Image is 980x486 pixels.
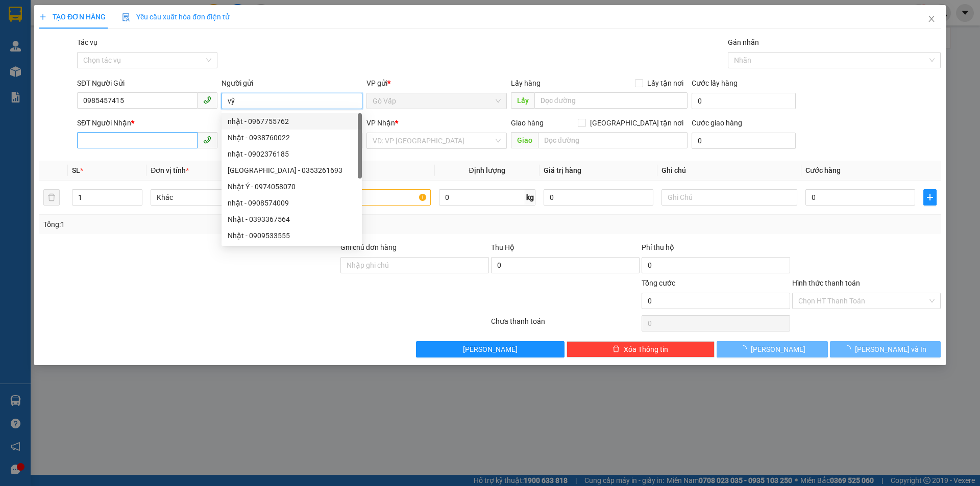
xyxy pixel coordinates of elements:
label: Cước giao hàng [692,119,742,127]
div: Nhật Châu - 0353261693 [222,162,362,178]
div: Nhật - 0909533555 [228,230,356,241]
div: nhật - 0908574009 [222,195,362,211]
span: Xóa Thông tin [624,344,668,355]
div: Nhật - 0909533555 [222,227,362,244]
div: nhật - 0902376185 [222,146,362,162]
span: close [927,15,936,23]
div: nhật - 0902376185 [228,148,356,160]
button: [PERSON_NAME] và In [830,341,941,357]
label: Gán nhãn [728,38,759,46]
span: delete [612,345,620,353]
span: Thu Hộ [491,243,514,251]
div: Nhật - 0393367564 [228,214,356,225]
span: environment [70,57,78,64]
span: phone [203,136,211,144]
input: Ghi Chú [661,189,797,206]
span: Gò Vấp [373,93,501,109]
div: Phí thu hộ [642,242,790,257]
span: [GEOGRAPHIC_DATA] tận nơi [586,117,688,129]
div: SĐT Người Gửi [77,78,217,89]
button: Close [917,5,946,34]
label: Tác vụ [77,38,97,46]
span: Lấy hàng [511,79,541,87]
span: Giá trị hàng [544,166,581,174]
input: Dọc đường [534,92,688,109]
div: nhật - 0967755762 [228,116,356,127]
th: Ghi chú [657,161,801,181]
span: loading [844,345,855,352]
span: Định lượng [469,166,505,174]
span: [PERSON_NAME] và In [855,344,926,355]
div: Người gửi [222,78,362,89]
span: Yêu cầu xuất hóa đơn điện tử [122,13,230,21]
button: [PERSON_NAME] [717,341,827,357]
span: Tổng cước [642,279,675,287]
b: 33 Bác Ái, P Phước Hội, TX Lagi [70,56,133,75]
img: icon [122,13,130,21]
label: Cước lấy hàng [692,79,738,87]
span: Khác [157,190,280,205]
button: delete [43,189,60,206]
span: TẠO ĐƠN HÀNG [39,13,106,21]
button: deleteXóa Thông tin [567,341,715,357]
span: Giao hàng [511,119,544,127]
span: [PERSON_NAME] [463,344,518,355]
img: logo.jpg [5,5,41,41]
div: Nhật Ý - 0974058070 [222,178,362,195]
div: VP gửi [366,78,507,89]
b: 148/31 [PERSON_NAME], P6, Q Gò Vấp [5,56,61,87]
input: 0 [544,189,653,206]
li: Mỹ Loan [5,5,148,24]
span: Cước hàng [805,166,841,174]
li: VP LaGi [70,43,136,55]
div: Nhật Ý - 0974058070 [228,181,356,192]
input: Dọc đường [538,132,688,148]
div: nhật - 0908574009 [228,197,356,209]
div: SĐT Người Nhận [77,117,217,129]
div: Tổng: 1 [43,219,378,230]
span: loading [740,345,751,352]
div: [GEOGRAPHIC_DATA] - 0353261693 [228,165,356,176]
span: Lấy tận nơi [643,78,688,89]
input: Ghi chú đơn hàng [340,257,489,273]
button: [PERSON_NAME] [416,341,565,357]
span: phone [203,96,211,104]
span: environment [5,57,12,64]
span: Lấy [511,92,534,109]
span: [PERSON_NAME] [751,344,805,355]
li: VP Gò Vấp [5,43,70,55]
span: kg [525,189,535,206]
div: nhật - 0967755762 [222,113,362,130]
button: plus [923,189,937,206]
label: Hình thức thanh toán [792,279,860,287]
span: VP Nhận [366,119,395,127]
div: Nhật - 0938760022 [228,132,356,143]
span: plus [924,193,936,201]
div: Nhật - 0938760022 [222,130,362,146]
input: VD: Bàn, Ghế [295,189,430,206]
label: Ghi chú đơn hàng [340,243,397,251]
div: Chưa thanh toán [490,316,641,334]
span: Đơn vị tính [151,166,189,174]
span: plus [39,13,46,20]
span: SL [72,166,80,174]
span: Giao [511,132,538,148]
input: Cước giao hàng [692,133,796,149]
input: Cước lấy hàng [692,93,796,109]
div: Nhật - 0393367564 [222,211,362,227]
